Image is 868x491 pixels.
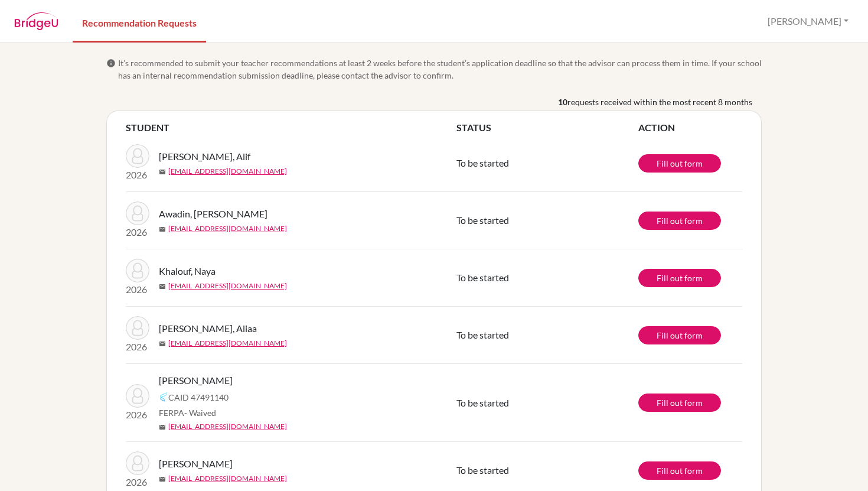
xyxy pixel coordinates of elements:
[159,207,267,221] span: Awadin, [PERSON_NAME]
[126,144,149,168] img: Bin Irwan, Alif
[456,121,638,135] th: STATUS
[159,264,216,278] span: Khalouf, Naya
[638,269,721,287] a: Fill out form
[456,464,509,476] span: To be started
[159,407,216,419] span: FERPA
[159,283,166,290] span: mail
[567,96,752,108] span: requests received within the most recent 8 months
[638,121,742,135] th: ACTION
[638,212,721,230] a: Fill out form
[456,214,509,226] span: To be started
[126,121,456,135] th: STUDENT
[126,384,149,408] img: Rizvi, Saman
[168,391,229,404] span: CAID 47491140
[168,421,287,432] a: [EMAIL_ADDRESS][DOMAIN_NAME]
[159,340,166,347] span: mail
[126,340,149,354] p: 2026
[168,338,287,349] a: [EMAIL_ADDRESS][DOMAIN_NAME]
[14,12,58,30] img: BridgeU logo
[159,424,166,431] span: mail
[168,166,287,177] a: [EMAIL_ADDRESS][DOMAIN_NAME]
[159,457,233,471] span: [PERSON_NAME]
[118,57,762,82] span: It’s recommended to submit your teacher recommendations at least 2 weeks before the student’s app...
[159,168,166,175] span: mail
[73,2,206,43] a: Recommendation Requests
[126,316,149,340] img: Ahmed Mahmoud, Aliaa
[126,475,149,489] p: 2026
[456,272,509,283] span: To be started
[638,394,721,412] a: Fill out form
[126,282,149,297] p: 2026
[126,225,149,239] p: 2026
[762,10,854,32] button: [PERSON_NAME]
[456,157,509,168] span: To be started
[159,321,257,336] span: [PERSON_NAME], Aliaa
[159,149,250,164] span: [PERSON_NAME], Alif
[159,476,166,483] span: mail
[456,329,509,340] span: To be started
[126,168,149,182] p: 2026
[159,226,166,233] span: mail
[126,259,149,282] img: Khalouf, Naya
[184,408,216,418] span: - Waived
[126,201,149,225] img: Awadin, Malek
[456,397,509,408] span: To be started
[159,392,168,402] img: Common App logo
[159,373,233,388] span: [PERSON_NAME]
[168,223,287,234] a: [EMAIL_ADDRESS][DOMAIN_NAME]
[106,58,116,68] span: info
[126,451,149,475] img: Busheri, Ayaan
[638,461,721,480] a: Fill out form
[168,281,287,291] a: [EMAIL_ADDRESS][DOMAIN_NAME]
[638,154,721,173] a: Fill out form
[168,473,287,484] a: [EMAIL_ADDRESS][DOMAIN_NAME]
[638,326,721,344] a: Fill out form
[558,96,567,108] b: 10
[126,408,149,422] p: 2026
